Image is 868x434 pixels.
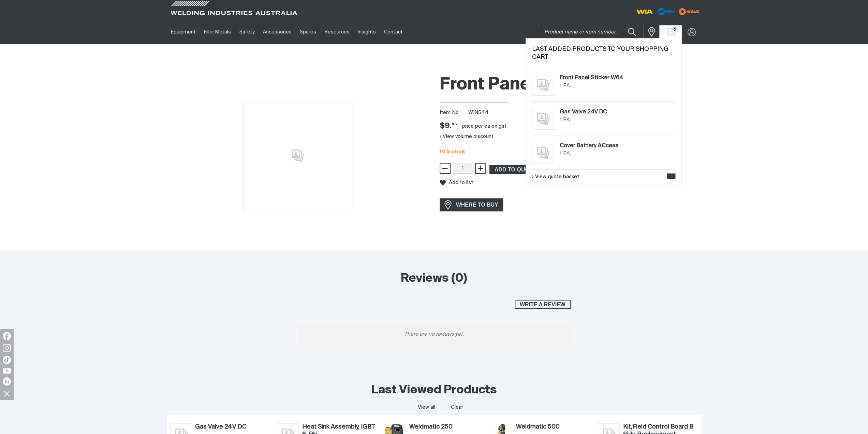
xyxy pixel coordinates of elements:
[440,121,457,131] div: Price
[200,20,235,44] a: Filler Metals
[440,121,457,131] span: $9.
[532,173,579,181] a: View quote basket
[442,163,448,174] span: −
[440,109,467,117] span: Item No.
[677,6,702,17] img: miller
[560,83,562,88] span: 1
[563,150,570,158] div: EA
[440,74,702,96] h1: Front Panel Sticker W64
[452,122,457,126] sup: 86
[515,300,570,309] span: Write a review
[532,142,554,164] img: No image for this product
[468,110,489,115] span: WIN544
[538,24,643,40] input: Product name or item number...
[560,108,607,116] a: Gas Valve 24V DC
[167,20,200,44] a: Equipment
[167,20,568,44] nav: Main
[417,404,435,411] a: View all last viewed products
[371,383,497,398] h2: Last Viewed Products
[449,180,473,185] span: Add to list
[354,20,380,44] a: Insights
[491,123,506,130] div: ex gst
[560,74,623,82] a: Front Panel Sticker W64
[380,20,407,44] a: Contact
[563,82,570,90] div: EA
[235,20,259,44] a: Safety
[298,324,571,345] p: There are no reviews yet.
[560,151,562,156] span: 1
[298,271,571,286] h2: Reviews (0)
[560,117,562,122] span: 1
[532,45,675,61] h2: Last added products to your shopping cart
[450,403,465,412] button: Clear all last viewed products
[296,20,320,44] a: Spares
[1,388,13,399] img: hide socials
[515,300,571,309] button: Write a review
[532,74,554,96] img: No image for this product
[259,20,296,44] a: Accessories
[489,165,565,174] button: Add Front Panel Sticker W64 to the shopping cart
[195,423,270,431] a: Gas Valve 24V DC
[440,180,473,186] button: Add to list
[440,198,503,211] a: WHERE TO BUY
[3,368,11,374] img: YouTube
[440,131,494,142] button: View volume discount
[3,344,11,352] img: Instagram
[3,356,11,364] img: TikTok
[462,123,490,130] div: price per EA
[409,423,484,431] a: Weldmatic 250
[477,163,484,174] span: +
[516,423,591,431] a: Weldmatic 500
[3,377,11,386] img: LinkedIn
[320,20,353,44] a: Resources
[671,26,678,33] span: 5
[243,101,352,210] img: No image for this product
[452,199,503,210] span: WHERE TO BUY
[665,28,676,36] a: Shopping cart (5 product(s))
[440,149,465,154] span: 14 in stock
[563,116,570,124] div: EA
[3,332,11,340] img: Facebook
[560,142,618,150] a: Cover Battery ACcess
[620,24,644,40] button: Search products
[490,165,564,174] span: ADD TO QUOTE BASKET
[532,108,554,130] img: No image for this product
